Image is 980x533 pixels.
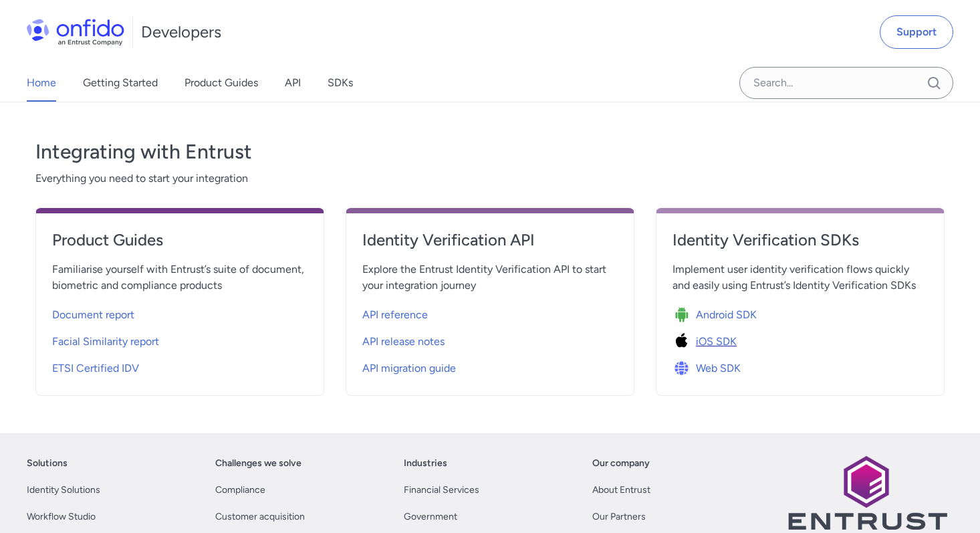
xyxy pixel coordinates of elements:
a: Compliance [215,482,265,498]
a: About Entrust [592,482,650,498]
a: Industries [404,455,447,471]
img: Icon Web SDK [672,359,696,378]
a: API release notes [362,326,618,352]
span: Android SDK [696,307,757,323]
a: Identity Solutions [27,482,100,498]
a: Document report [52,299,308,326]
img: Entrust logo [787,455,947,530]
h1: Developers [141,21,221,43]
span: Web SDK [696,360,741,377]
img: Icon iOS SDK [672,332,696,351]
a: Icon Android SDKAndroid SDK [672,299,928,326]
input: Onfido search input field [739,67,953,99]
span: Explore the Entrust Identity Verification API to start your integration journey [362,261,618,294]
a: Product Guides [185,64,258,102]
a: API [285,64,301,102]
a: Customer acquisition [215,509,305,525]
h4: Identity Verification API [362,229,618,251]
a: Identity Verification SDKs [672,229,928,261]
span: Document report [52,307,134,323]
span: Implement user identity verification flows quickly and easily using Entrust’s Identity Verificati... [672,261,928,294]
span: Everything you need to start your integration [35,171,945,187]
h4: Identity Verification SDKs [672,229,928,251]
img: Onfido Logo [27,19,124,45]
a: Our Partners [592,509,646,525]
a: Government [404,509,457,525]
a: Challenges we solve [215,455,301,471]
a: API reference [362,299,618,326]
span: API reference [362,307,428,323]
span: iOS SDK [696,334,737,350]
a: Support [880,15,953,49]
a: Product Guides [52,229,308,261]
a: Identity Verification API [362,229,618,261]
a: Solutions [27,455,68,471]
a: SDKs [328,64,353,102]
a: Home [27,64,56,102]
h4: Product Guides [52,229,308,251]
a: Icon iOS SDKiOS SDK [672,326,928,352]
a: Icon Web SDKWeb SDK [672,352,928,379]
span: API release notes [362,334,445,350]
img: Icon Android SDK [672,306,696,324]
a: API migration guide [362,352,618,379]
span: ETSI Certified IDV [52,360,139,377]
span: Familiarise yourself with Entrust’s suite of document, biometric and compliance products [52,261,308,294]
a: Financial Services [404,482,479,498]
a: Our company [592,455,650,471]
h3: Integrating with Entrust [35,138,945,165]
span: Facial Similarity report [52,334,159,350]
a: Getting Started [83,64,158,102]
a: ETSI Certified IDV [52,352,308,379]
a: Workflow Studio [27,509,96,525]
span: API migration guide [362,360,456,377]
a: Facial Similarity report [52,326,308,352]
